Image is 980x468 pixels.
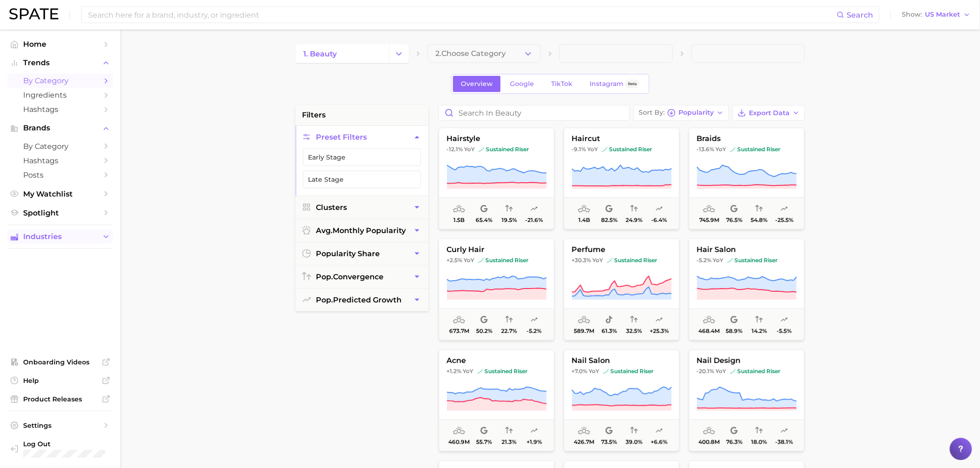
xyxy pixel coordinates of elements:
a: Ingredients [7,88,113,102]
span: YoY [592,257,603,264]
button: acne+1.2% YoYsustained risersustained riser460.9m55.7%21.3%+1.9% [439,350,554,451]
a: by Category [7,139,113,154]
span: Overview [461,80,493,88]
span: -5.2% [527,328,541,334]
span: YoY [589,368,599,375]
button: pop.convergence [295,265,428,288]
a: Hashtags [7,102,113,117]
span: Brands [23,124,97,132]
a: Posts [7,168,113,182]
abbr: average [316,226,333,235]
span: popularity share: Google [480,314,488,326]
span: popularity predicted growth: Very Likely [655,314,663,326]
button: Late Stage [303,171,421,188]
input: Search in beauty [439,105,629,120]
a: Log out. Currently logged in with e-mail isabelle.lent@loreal.com. [7,437,113,461]
span: sustained riser [730,146,780,153]
span: popularity share: Google [480,203,488,215]
span: braids [689,135,804,143]
span: popularity predicted growth: Very Unlikely [780,425,788,437]
span: YoY [716,146,726,153]
span: My Watchlist [23,190,97,198]
span: +1.2% [446,368,461,375]
button: perfume+30.3% YoYsustained risersustained riser589.7m61.3%32.5%+25.3% [564,239,679,340]
button: avg.monthly popularity [295,219,428,242]
img: sustained riser [730,369,735,374]
span: 82.5% [601,217,617,223]
span: monthly popularity [316,226,406,235]
span: 22.7% [501,328,517,334]
span: 2. Choose Category [435,49,506,58]
img: sustained riser [603,369,609,374]
span: sustained riser [602,146,652,153]
span: average monthly popularity: Very High Popularity [578,314,590,326]
span: sustained riser [727,257,778,264]
img: sustained riser [727,258,733,263]
button: Change Category [389,44,409,63]
a: Home [7,37,113,51]
span: sustained riser [730,368,780,375]
span: average monthly popularity: Very High Popularity [703,203,715,215]
a: Settings [7,419,113,432]
span: -6.4% [651,217,667,223]
span: popularity convergence: Very Low Convergence [755,425,763,437]
span: popularity predicted growth: Uncertain [530,314,538,326]
span: -38.1% [775,439,793,445]
span: 58.9% [726,328,742,334]
button: Preset Filters [295,126,428,148]
button: Industries [7,230,113,244]
a: Google [502,76,542,92]
button: pop.predicted growth [295,289,428,311]
span: popularity convergence: Low Convergence [505,314,513,326]
span: popularity predicted growth: Very Likely [655,425,663,437]
img: SPATE [9,8,58,19]
span: Posts [23,171,97,179]
span: popularity predicted growth: Uncertain [780,203,788,215]
span: 76.5% [726,217,742,223]
span: 24.9% [626,217,642,223]
abbr: popularity index [316,272,333,281]
button: Sort ByPopularity [634,105,729,121]
span: 1. beauty [303,49,337,58]
span: 589.7m [574,328,594,334]
span: YoY [464,257,474,264]
span: Ingredients [23,91,97,99]
span: YoY [713,257,723,264]
span: sustained riser [603,368,653,375]
span: +2.5% [446,257,462,264]
span: acne [439,357,554,365]
span: convergence [316,272,383,281]
span: popularity convergence: Low Convergence [630,314,638,326]
span: average monthly popularity: Very High Popularity [703,314,715,326]
span: -5.5% [777,328,792,334]
button: curly hair+2.5% YoYsustained risersustained riser673.7m50.2%22.7%-5.2% [439,239,554,340]
span: average monthly popularity: Very High Popularity [578,425,590,437]
a: Overview [453,76,501,92]
button: hairstyle-12.1% YoYsustained risersustained riser1.5b65.4%19.5%-21.6% [439,128,554,229]
span: hair salon [689,246,804,254]
span: nail design [689,357,804,365]
button: ShowUS Market [900,9,973,21]
a: Spotlight [7,206,113,220]
button: Export Data [733,105,805,121]
a: My Watchlist [7,187,113,201]
button: hair salon-5.2% YoYsustained risersustained riser468.4m58.9%14.2%-5.5% [689,239,804,340]
span: Search [847,11,873,19]
button: nail salon+7.0% YoYsustained risersustained riser426.7m73.5%39.0%+6.6% [564,350,679,451]
a: Product Releases [7,392,113,406]
span: by Category [23,142,97,151]
button: nail design-20.1% YoYsustained risersustained riser400.8m76.3%18.0%-38.1% [689,350,804,451]
span: nail salon [564,357,679,365]
button: Early Stage [303,148,421,166]
span: average monthly popularity: Very High Popularity [453,203,465,215]
img: sustained riser [607,258,612,263]
span: Onboarding Videos [23,358,97,366]
span: +25.3% [650,328,669,334]
span: popularity convergence: Medium Convergence [755,203,763,215]
span: Show [902,12,923,17]
span: Home [23,40,97,49]
span: average monthly popularity: Very High Popularity [703,425,715,437]
abbr: popularity index [316,296,333,304]
span: 1.4b [578,217,590,223]
span: Settings [23,421,97,430]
